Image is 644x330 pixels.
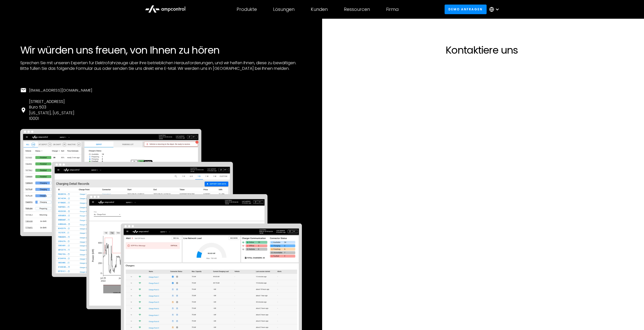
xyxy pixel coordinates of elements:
[273,7,295,12] div: Lösungen
[386,7,399,12] div: Firma
[344,7,370,12] div: Ressourcen
[412,44,551,56] div: Kontaktiere uns
[311,7,328,12] div: Kunden
[237,7,257,12] div: Produkte
[20,87,27,93] img: email log
[29,99,74,122] div: [STREET_ADDRESS] Büro 503 [US_STATE], [US_STATE] 10001
[20,44,302,56] h1: Wir würden uns freuen, von Ihnen zu hören
[20,60,302,72] p: Sprechen Sie mit unseren Experten für Elektrofahrzeuge über Ihre betrieblichen Herausforderungen,...
[29,87,254,93] a: [EMAIL_ADDRESS][DOMAIN_NAME]
[445,5,487,14] a: Demo anfragen
[20,107,27,113] img: location logo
